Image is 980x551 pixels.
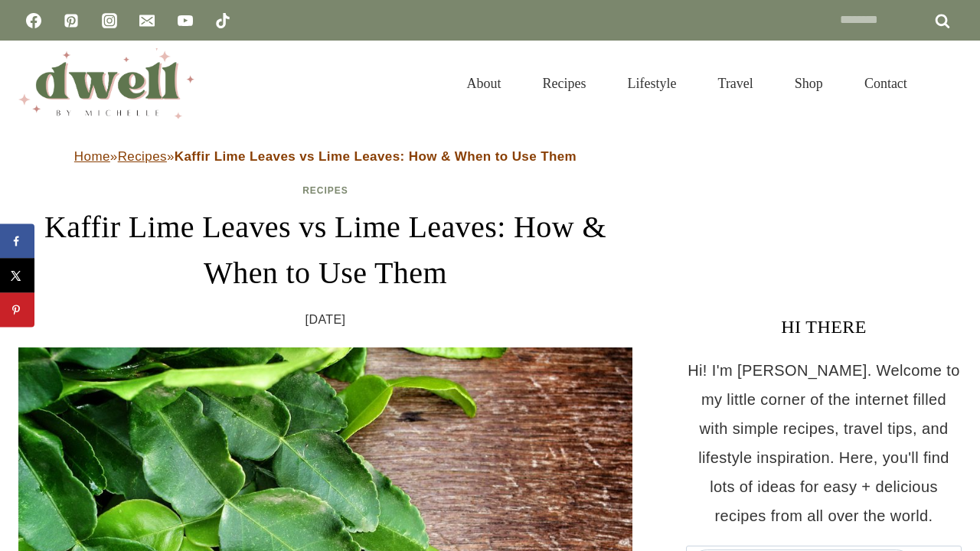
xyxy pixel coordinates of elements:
[18,48,194,119] img: DWELL by michelle
[207,5,238,36] a: TikTok
[844,57,928,110] a: Contact
[522,57,607,110] a: Recipes
[607,57,697,110] a: Lifestyle
[686,313,962,341] h3: HI THERE
[56,5,87,36] a: Pinterest
[686,356,962,530] p: Hi! I'm [PERSON_NAME]. Welcome to my little corner of the internet filled with simple recipes, tr...
[697,57,774,110] a: Travel
[74,149,110,164] a: Home
[18,204,632,296] h1: Kaffir Lime Leaves vs Lime Leaves: How & When to Use Them
[302,185,348,196] a: Recipes
[305,308,346,331] time: [DATE]
[94,5,125,36] a: Instagram
[132,5,162,36] a: Email
[74,149,577,164] span: » »
[170,5,201,36] a: YouTube
[446,57,522,110] a: About
[936,70,962,96] button: View Search Form
[446,57,928,110] nav: Primary Navigation
[18,5,49,36] a: Facebook
[774,57,844,110] a: Shop
[175,149,577,164] strong: Kaffir Lime Leaves vs Lime Leaves: How & When to Use Them
[118,149,167,164] a: Recipes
